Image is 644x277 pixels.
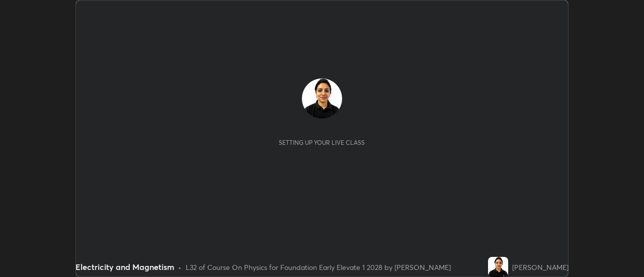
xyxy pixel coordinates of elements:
[279,139,365,146] div: Setting up your live class
[488,257,508,277] img: 69d78a0bf0bb4e029188d89fdd25b628.jpg
[186,262,451,272] div: L32 of Course On Physics for Foundation Early Elevate 1 2028 by [PERSON_NAME]
[75,261,174,273] div: Electricity and Magnetism
[302,78,342,119] img: 69d78a0bf0bb4e029188d89fdd25b628.jpg
[512,262,569,272] div: [PERSON_NAME]
[178,262,182,272] div: •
